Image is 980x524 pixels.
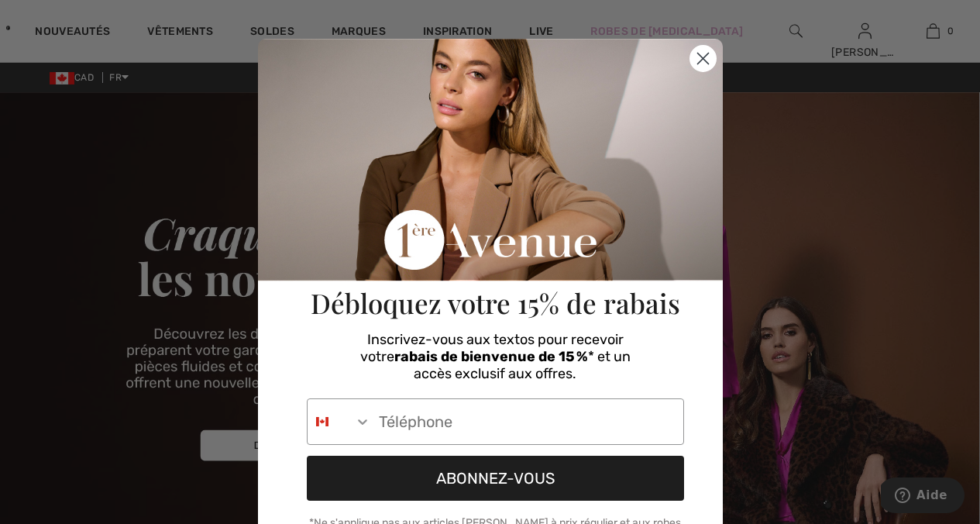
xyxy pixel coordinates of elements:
[316,415,328,428] img: Canada
[308,399,371,444] button: Search Countries
[394,348,588,365] span: rabais de bienvenue de 15 %
[360,331,631,382] span: Inscrivez-vous aux textos pour recevoir votre * et un accès exclusif aux offres.
[371,399,683,444] input: Téléphone
[689,45,717,72] button: Close dialog
[311,284,680,321] span: Débloquez votre 15% de rabais
[36,11,67,25] span: Aide
[307,456,684,501] button: ABONNEZ-VOUS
